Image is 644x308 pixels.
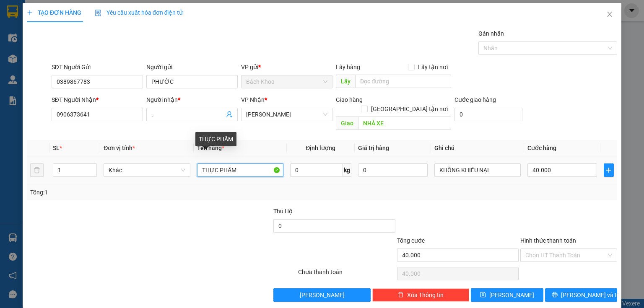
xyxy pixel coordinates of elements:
[343,163,351,177] span: kg
[4,4,50,50] img: logo.jpg
[109,164,185,176] span: Khác
[545,288,618,302] button: printer[PERSON_NAME] và In
[336,75,355,88] span: Lấy
[336,116,358,130] span: Giao
[520,237,576,244] label: Hình thức thanh toán
[598,3,621,26] button: Close
[241,62,332,72] div: VP gửi
[95,9,183,16] span: Yêu cầu xuất hóa đơn điện tử
[30,188,249,197] div: Tổng: 1
[146,62,238,72] div: Người gửi
[27,10,33,16] span: plus
[241,96,265,103] span: VP Nhận
[552,292,558,298] span: printer
[146,95,238,104] div: Người nhận
[52,62,143,72] div: SĐT Người Gửi
[358,116,451,130] input: Dọc đường
[471,288,543,302] button: save[PERSON_NAME]
[398,292,404,298] span: delete
[480,292,486,298] span: save
[273,208,293,215] span: Thu Hộ
[431,140,524,156] th: Ghi chú
[4,50,75,62] li: Phi Long (Đồng Nai)
[30,163,44,177] button: delete
[527,145,556,151] span: Cước hàng
[368,104,451,114] span: [GEOGRAPHIC_DATA] tận nơi
[197,163,283,177] input: VD: Bàn, Ghế
[53,145,60,151] span: SL
[489,290,534,300] span: [PERSON_NAME]
[336,96,363,103] span: Giao hàng
[372,288,469,302] button: deleteXóa Thông tin
[4,62,75,74] li: In ngày: 08:04 14/09
[454,108,522,121] input: Cước giao hàng
[27,9,81,16] span: TẠO ĐƠN HÀNG
[434,163,521,177] input: Ghi Chú
[297,267,396,282] div: Chưa thanh toán
[397,237,425,244] span: Tổng cước
[358,163,428,177] input: 0
[273,288,370,302] button: [PERSON_NAME]
[604,167,613,173] span: plus
[454,96,496,103] label: Cước giao hàng
[306,145,335,151] span: Định lượng
[246,108,327,121] span: Gia Kiệm
[355,75,451,88] input: Dọc đường
[104,145,135,151] span: Đơn vị tính
[561,290,620,300] span: [PERSON_NAME] và In
[52,95,143,104] div: SĐT Người Nhận
[478,30,504,37] label: Gán nhãn
[407,290,444,300] span: Xóa Thông tin
[604,163,614,177] button: plus
[195,132,236,146] div: THỰC PHẨM
[95,10,101,16] img: icon
[358,145,389,151] span: Giá trị hàng
[226,111,233,118] span: user-add
[246,75,327,88] span: Bách Khoa
[336,64,360,70] span: Lấy hàng
[606,11,613,18] span: close
[415,62,451,72] span: Lấy tận nơi
[300,290,345,300] span: [PERSON_NAME]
